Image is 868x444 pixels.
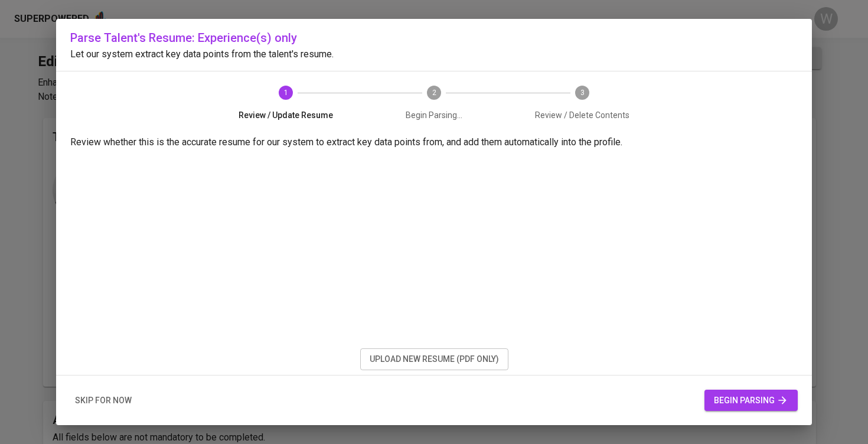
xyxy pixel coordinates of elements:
[70,47,798,61] p: Let our system extract key data points from the talent's resume.
[513,109,651,121] span: Review / Delete Contents
[360,348,508,370] button: upload new resume (pdf only)
[70,154,798,390] iframe: 38ed952eeb879c784142dfc16afd54ab.pdf
[704,390,798,412] button: begin parsing
[284,89,288,97] text: 1
[580,89,584,97] text: 3
[217,109,355,121] span: Review / Update Resume
[70,28,798,47] h6: Parse Talent's Resume: Experience(s) only
[70,390,136,412] button: skip for now
[75,393,132,408] span: skip for now
[365,109,504,121] span: Begin Parsing...
[432,89,436,97] text: 2
[70,135,798,149] p: Review whether this is the accurate resume for our system to extract key data points from, and ad...
[714,393,788,408] span: begin parsing
[370,352,499,367] span: upload new resume (pdf only)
